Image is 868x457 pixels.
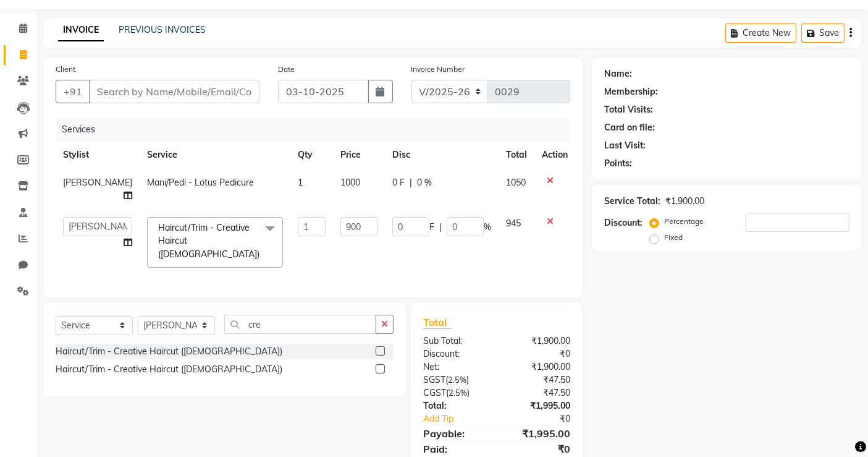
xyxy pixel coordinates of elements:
div: Last Visit: [604,139,646,152]
span: CGST [423,387,446,398]
div: ₹1,995.00 [497,426,579,441]
span: 0 F [392,176,405,189]
a: Add Tip [414,412,510,425]
a: INVOICE [58,19,104,41]
div: Haircut/Trim - Creative Haircut ([DEMOGRAPHIC_DATA]) [56,363,282,376]
a: x [259,249,265,260]
th: Qty [290,141,333,169]
div: Total Visits: [604,103,653,116]
input: Search by Name/Mobile/Email/Code [89,80,259,103]
div: ₹47.50 [497,387,579,399]
th: Action [534,141,575,169]
a: PREVIOUS INVOICES [119,24,206,35]
div: Discount: [414,348,497,361]
div: Card on file: [604,121,655,134]
div: Sub Total: [414,335,497,348]
div: Paid: [414,442,497,456]
div: ( ) [414,387,497,399]
div: ₹1,995.00 [497,399,579,412]
span: Mani/Pedi - Lotus Pedicure [147,177,254,188]
div: ₹0 [497,442,579,456]
label: Client [56,64,75,75]
div: Net: [414,361,497,374]
div: Haircut/Trim - Creative Haircut ([DEMOGRAPHIC_DATA]) [56,345,282,358]
div: ₹0 [511,412,580,425]
div: ₹47.50 [497,374,579,387]
div: Discount: [604,216,643,229]
input: Search or Scan [224,315,376,334]
span: 1000 [340,177,360,188]
th: Total [499,141,534,169]
span: 2.5% [449,388,467,398]
span: F [429,221,434,234]
div: ₹1,900.00 [497,361,579,374]
label: Fixed [664,232,683,243]
div: ₹1,900.00 [497,335,579,348]
button: Save [801,23,845,43]
span: % [484,221,491,234]
div: Name: [604,67,632,80]
label: Invoice Number [411,64,465,75]
button: +91 [56,80,90,103]
th: Price [333,141,385,169]
span: Haircut/Trim - Creative Haircut ([DEMOGRAPHIC_DATA]) [158,222,259,260]
span: 0 % [417,176,432,189]
div: Service Total: [604,195,660,208]
span: [PERSON_NAME] [63,177,132,188]
div: ( ) [414,374,497,387]
th: Service [140,141,290,169]
div: Services [57,118,579,141]
span: | [410,176,412,189]
div: Points: [604,157,632,170]
span: 1050 [506,177,526,188]
label: Date [278,64,295,75]
div: ₹0 [497,348,579,361]
span: Total [423,316,452,329]
div: Membership: [604,85,658,98]
div: Payable: [414,426,497,441]
span: SGST [423,374,445,385]
span: 1 [298,177,303,188]
div: Total: [414,399,497,412]
span: 945 [506,218,521,229]
label: Percentage [664,216,704,227]
span: 2.5% [448,375,466,385]
th: Disc [385,141,499,169]
th: Stylist [56,141,140,169]
button: Create New [725,23,796,43]
span: | [439,221,442,234]
div: ₹1,900.00 [665,195,704,208]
